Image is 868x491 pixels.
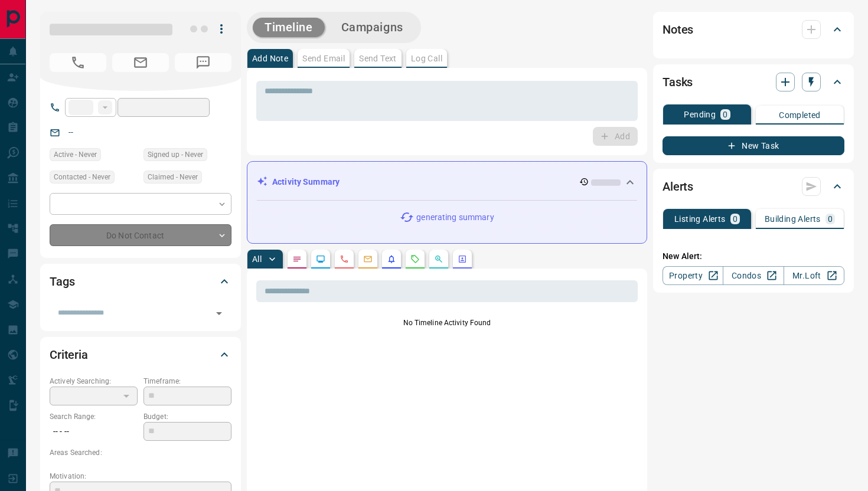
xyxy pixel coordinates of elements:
[68,127,73,137] a: --
[148,171,198,183] span: Claimed - Never
[663,73,693,91] h2: Tasks
[54,171,110,183] span: Contacted - Never
[663,15,844,44] div: Notes
[272,176,340,188] p: Activity Summary
[779,111,821,119] p: Completed
[253,18,325,37] button: Timeline
[340,254,349,264] svg: Calls
[175,53,231,72] span: No Number
[416,211,494,224] p: generating summary
[256,317,638,328] p: No Timeline Activity Found
[50,224,231,246] div: Do Not Contact
[684,110,716,119] p: Pending
[211,305,227,322] button: Open
[674,215,726,223] p: Listing Alerts
[50,267,231,296] div: Tags
[112,53,169,72] span: No Email
[784,266,844,285] a: Mr.Loft
[329,18,415,37] button: Campaigns
[663,172,844,201] div: Alerts
[458,254,467,264] svg: Agent Actions
[50,272,74,291] h2: Tags
[54,149,97,161] span: Active - Never
[663,266,723,285] a: Property
[663,136,844,155] button: New Task
[50,422,138,441] p: -- - --
[50,341,231,369] div: Criteria
[663,20,693,39] h2: Notes
[363,254,373,264] svg: Emails
[50,53,106,72] span: No Number
[723,110,727,119] p: 0
[663,68,844,96] div: Tasks
[252,255,262,263] p: All
[316,254,325,264] svg: Lead Browsing Activity
[50,376,138,387] p: Actively Searching:
[723,266,784,285] a: Condos
[50,471,231,482] p: Motivation:
[733,215,738,223] p: 0
[252,54,288,63] p: Add Note
[50,345,88,364] h2: Criteria
[765,215,821,223] p: Building Alerts
[50,411,138,422] p: Search Range:
[50,447,231,458] p: Areas Searched:
[663,250,844,263] p: New Alert:
[143,411,231,422] p: Budget:
[663,177,693,196] h2: Alerts
[257,171,637,193] div: Activity Summary
[148,149,203,161] span: Signed up - Never
[292,254,302,264] svg: Notes
[434,254,443,264] svg: Opportunities
[387,254,396,264] svg: Listing Alerts
[828,215,833,223] p: 0
[143,376,231,387] p: Timeframe:
[410,254,420,264] svg: Requests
